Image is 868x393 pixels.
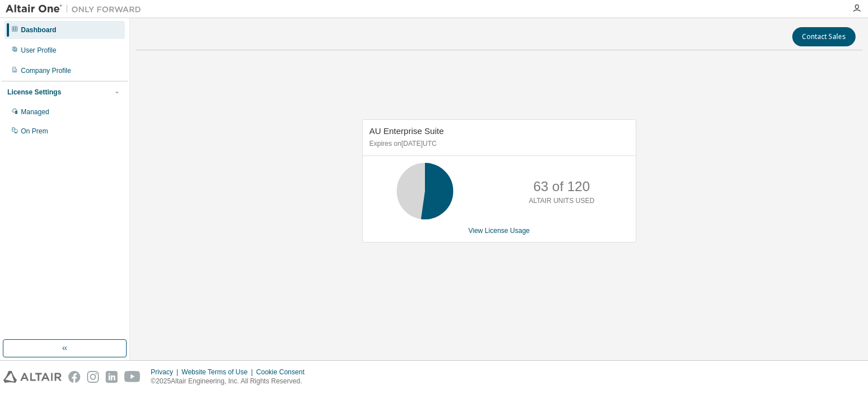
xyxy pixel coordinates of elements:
[87,371,99,383] img: instagram.svg
[529,196,594,206] p: ALTAIR UNITS USED
[3,371,62,383] img: altair_logo.svg
[106,371,118,383] img: linkedin.svg
[21,107,49,116] div: Managed
[256,368,311,377] div: Cookie Consent
[21,25,57,34] div: Dashboard
[151,377,311,386] p: © 2025 Altair Engineering, Inc. All Rights Reserved.
[181,368,256,377] div: Website Terms of Use
[468,227,530,235] a: View License Usage
[151,368,181,377] div: Privacy
[7,88,61,97] div: License Settings
[370,126,444,136] span: AU Enterprise Suite
[792,27,856,46] button: Contact Sales
[370,139,626,149] p: Expires on [DATE] UTC
[6,3,147,15] img: Altair One
[21,127,48,136] div: On Prem
[68,371,80,383] img: facebook.svg
[21,46,57,55] div: User Profile
[21,66,71,75] div: Company Profile
[124,371,141,383] img: youtube.svg
[533,177,590,196] p: 63 of 120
